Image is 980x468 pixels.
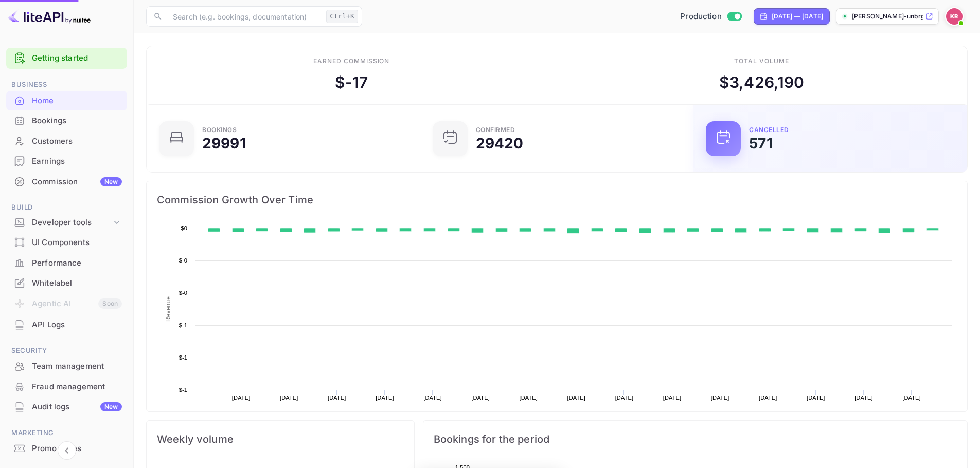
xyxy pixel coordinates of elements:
[58,441,76,460] button: Collapse navigation
[6,357,127,377] div: Team management
[167,6,322,27] input: Search (e.g. bookings, documentation)
[179,387,187,393] text: $-1
[615,395,634,401] text: [DATE]
[157,192,957,208] span: Commission Growth Over Time
[100,177,122,186] div: New
[6,91,127,111] div: Home
[179,290,187,296] text: $-0
[6,345,127,357] span: Security
[946,8,963,25] img: Kobus Roux
[202,127,237,133] div: Bookings
[6,273,127,293] div: Whitelabel
[6,152,127,172] div: Earnings
[6,253,127,273] div: Performance
[6,397,127,417] div: Audit logsNew
[202,136,246,151] div: 29991
[32,156,122,167] div: Earnings
[32,52,122,64] a: Getting started
[6,91,127,110] a: Home
[6,172,127,191] a: CommissionNew
[434,431,957,447] span: Bookings for the period
[32,95,122,107] div: Home
[165,296,172,322] text: Revenue
[549,411,575,418] text: Revenue
[6,111,127,130] a: Bookings
[423,395,442,401] text: [DATE]
[32,237,122,249] div: UI Components
[32,381,122,393] div: Fraud management
[854,395,873,401] text: [DATE]
[567,395,586,401] text: [DATE]
[32,401,122,413] div: Audit logs
[179,354,187,361] text: $-1
[807,395,825,401] text: [DATE]
[179,257,187,264] text: $-0
[476,127,515,133] div: Confirmed
[6,233,127,252] a: UI Components
[181,225,187,231] text: $0
[32,136,122,147] div: Customers
[8,8,91,25] img: LiteAPI logo
[680,11,722,23] span: Production
[6,48,127,69] div: Getting started
[6,233,127,253] div: UI Components
[734,57,789,66] div: Total volume
[852,12,923,21] p: [PERSON_NAME]-unbrg.[PERSON_NAME]...
[6,439,127,458] a: Promo codes
[6,172,127,192] div: CommissionNew
[476,136,524,151] div: 29420
[6,357,127,376] a: Team management
[663,395,682,401] text: [DATE]
[519,395,538,401] text: [DATE]
[6,273,127,292] a: Whitelabel
[100,402,122,411] div: New
[6,377,127,396] a: Fraud management
[6,439,127,459] div: Promo codes
[6,397,127,416] a: Audit logsNew
[32,443,122,455] div: Promo codes
[179,322,187,328] text: $-1
[6,132,127,151] a: Customers
[902,395,921,401] text: [DATE]
[32,176,122,188] div: Commission
[759,395,777,401] text: [DATE]
[6,79,127,90] span: Business
[376,395,394,401] text: [DATE]
[6,427,127,439] span: Marketing
[6,202,127,213] span: Build
[157,431,404,447] span: Weekly volume
[6,132,127,152] div: Customers
[6,377,127,397] div: Fraud management
[749,136,772,151] div: 571
[6,214,127,232] div: Developer tools
[32,115,122,127] div: Bookings
[313,57,389,66] div: Earned commission
[32,257,122,269] div: Performance
[772,12,823,21] div: [DATE] — [DATE]
[280,395,298,401] text: [DATE]
[326,10,358,23] div: Ctrl+K
[471,395,490,401] text: [DATE]
[32,277,122,289] div: Whitelabel
[32,319,122,331] div: API Logs
[32,361,122,372] div: Team management
[6,253,127,272] a: Performance
[6,152,127,171] a: Earnings
[335,71,368,94] div: $ -17
[719,71,805,94] div: $ 3,426,190
[32,217,112,229] div: Developer tools
[328,395,346,401] text: [DATE]
[6,315,127,334] a: API Logs
[6,315,127,335] div: API Logs
[676,11,745,23] div: Switch to Sandbox mode
[749,127,789,133] div: CANCELLED
[6,111,127,131] div: Bookings
[232,395,251,401] text: [DATE]
[711,395,729,401] text: [DATE]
